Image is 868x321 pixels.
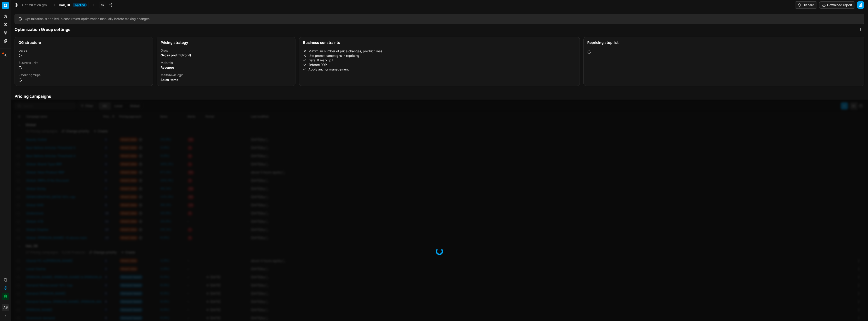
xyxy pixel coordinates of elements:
[303,58,576,63] li: Default markup 7
[11,93,868,100] h1: Pricing campaigns
[161,73,291,77] dt: Markdown logic
[161,49,291,52] dt: Grow
[22,3,51,7] a: Optimization groups
[161,53,191,57] strong: Gross profit (Front)
[161,65,174,69] strong: Revenue
[2,304,9,311] span: AB
[2,304,9,311] button: AB
[59,3,87,7] span: Hair, DEApplied
[22,3,87,7] nav: breadcrumb
[303,67,576,72] li: Apply anchor management
[161,61,291,64] dt: Maintain
[18,61,149,64] dt: Business units
[303,53,576,58] li: Use promo campaigns in repricing
[161,41,291,44] div: Pricing strategy
[303,63,576,67] li: Enforce RRP
[59,3,71,7] span: Hair, DE
[587,41,861,44] div: Repricing stop list
[25,17,861,21] div: Optimization is applied, please revert optimization manually before making changes.
[18,49,149,52] dt: Levels
[18,41,149,44] div: OG structure
[73,3,87,7] span: Applied
[303,49,576,53] li: Maximum number of price changes, product lines
[819,1,855,9] button: Download report
[795,1,817,9] button: Discard
[18,73,149,77] dt: Product groups
[161,78,178,82] strong: Sales items
[15,26,70,33] h1: Optimization Group settings
[303,41,576,44] div: Business constraints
